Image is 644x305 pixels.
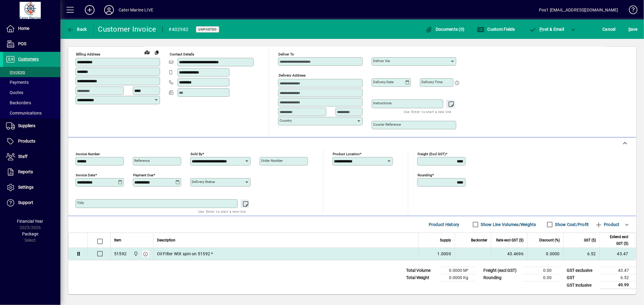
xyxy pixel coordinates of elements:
[18,200,33,205] span: Support
[601,24,617,35] button: Cancel
[564,267,600,274] td: GST exclusive
[584,237,596,244] span: GST ($)
[627,24,639,35] button: Save
[133,173,153,177] mat-label: Payment due
[119,5,153,15] div: Cater Marine LIVE
[564,281,600,289] td: GST inclusive
[373,101,392,105] mat-label: Instructions
[403,274,439,281] td: Total Weight
[3,195,60,210] a: Support
[6,111,42,115] span: Communications
[523,267,559,274] td: 0.00
[6,70,25,74] span: Invoices
[3,180,60,195] a: Settings
[476,24,517,35] button: Custom Fields
[198,27,217,31] span: Unposted
[191,152,202,156] mat-label: Sold by
[3,149,60,164] a: Staff
[418,173,432,177] mat-label: Rounding
[437,251,451,257] span: 1.0000
[3,108,60,118] a: Communications
[628,24,638,34] span: ave
[554,222,589,228] label: Show Cost/Profit
[3,36,60,52] a: POS
[480,222,536,228] label: Show Line Volumes/Weights
[539,5,618,15] div: Pos1 [EMAIL_ADDRESS][DOMAIN_NAME]
[134,159,150,163] mat-label: Reference
[529,27,564,32] span: ost & Email
[18,139,35,143] span: Products
[169,25,189,34] div: #402982
[3,67,60,77] a: Invoices
[22,231,38,236] span: Package
[477,27,515,32] span: Custom Fields
[3,21,60,36] a: Home
[600,274,636,281] td: 6.52
[6,90,23,95] span: Quotes
[132,250,139,257] span: Cater Marine
[595,220,620,229] span: Product
[403,267,439,274] td: Total Volume
[471,237,487,244] span: Backorder
[373,80,394,84] mat-label: Delivery date
[114,237,121,244] span: Item
[261,159,283,163] mat-label: Order number
[628,27,631,32] span: S
[440,237,451,244] span: Supply
[114,251,127,257] div: 51592
[157,251,213,257] span: Oil Filter WIX spin on 51592 *
[592,219,623,230] button: Product
[18,169,33,174] span: Reports
[99,5,119,15] button: Profile
[527,248,563,260] td: 0.0000
[563,248,600,260] td: 6.52
[76,173,95,177] mat-label: Invoice date
[429,220,460,229] span: Product History
[3,77,60,87] a: Payments
[77,201,84,205] mat-label: Title
[17,219,43,224] span: Financial Year
[6,100,31,105] span: Backorders
[18,123,35,128] span: Suppliers
[480,274,523,281] td: Rounding
[526,24,567,35] button: Post & Email
[603,24,616,34] span: Cancel
[18,57,39,61] span: Customers
[76,152,100,156] mat-label: Invoice number
[540,27,543,32] span: P
[152,48,162,57] button: Copy to Delivery address
[495,251,524,257] div: 43.4696
[65,24,88,35] button: Back
[604,234,628,247] span: Extend excl GST ($)
[425,27,465,32] span: Documents (0)
[18,154,27,159] span: Staff
[6,80,29,85] span: Payments
[624,1,636,21] a: Knowledge Base
[18,185,34,190] span: Settings
[18,26,29,31] span: Home
[424,24,466,35] button: Documents (0)
[439,274,476,281] td: 0.0000 Kg
[192,180,215,184] mat-label: Delivery status
[3,134,60,149] a: Products
[280,118,292,123] mat-label: Country
[564,274,600,281] td: GST
[373,59,390,63] mat-label: Deliver via
[80,5,99,15] button: Add
[421,80,443,84] mat-label: Delivery time
[539,237,560,244] span: Discount (%)
[496,237,524,244] span: Rate excl GST ($)
[3,118,60,134] a: Suppliers
[157,237,175,244] span: Description
[418,152,446,156] mat-label: Freight (excl GST)
[439,267,476,274] td: 0.0000 M³
[600,267,636,274] td: 43.47
[600,281,636,289] td: 49.99
[60,24,94,35] app-page-header-button: Back
[198,208,246,215] mat-hint: Use 'Enter' to start a new line
[600,248,636,260] td: 43.47
[426,219,462,230] button: Product History
[404,108,451,115] mat-hint: Use 'Enter' to start a new line
[373,122,401,127] mat-label: Courier Reference
[333,152,360,156] mat-label: Product location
